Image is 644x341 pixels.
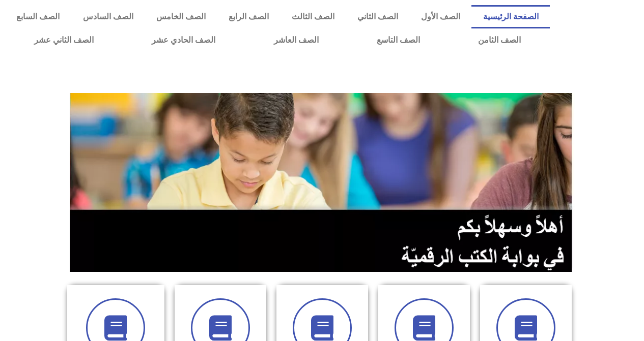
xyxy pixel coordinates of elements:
a: الصفحة الرئيسية [471,5,550,28]
a: الصف الحادي عشر [123,28,244,52]
a: الصف الثامن [449,28,550,52]
a: الصف الخامس [145,5,217,28]
a: الصف الثالث [280,5,346,28]
a: الصف الرابع [217,5,280,28]
a: الصف الثاني عشر [5,28,123,52]
a: الصف السادس [71,5,145,28]
a: الصف الثاني [346,5,409,28]
a: الصف الأول [409,5,471,28]
a: الصف العاشر [245,28,348,52]
a: الصف التاسع [348,28,449,52]
a: الصف السابع [5,5,71,28]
